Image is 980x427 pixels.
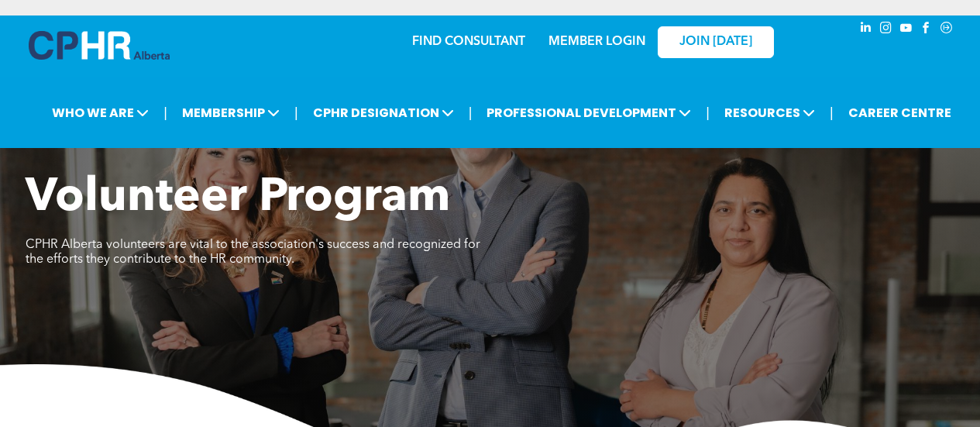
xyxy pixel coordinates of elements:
span: CPHR Alberta volunteers are vital to the association's success and recognized for the efforts the... [26,239,480,266]
span: Volunteer Program [26,175,450,222]
a: Social network [938,19,955,40]
span: RESOURCES [720,98,820,127]
a: JOIN [DATE] [658,26,774,58]
li: | [294,97,298,129]
a: MEMBER LOGIN [548,36,645,48]
span: JOIN [DATE] [679,35,752,50]
a: facebook [918,19,935,40]
span: MEMBERSHIP [177,98,284,127]
a: CAREER CENTRE [844,98,956,127]
span: CPHR DESIGNATION [308,98,459,127]
a: linkedin [858,19,875,40]
li: | [830,97,834,129]
a: youtube [898,19,915,40]
span: PROFESSIONAL DEVELOPMENT [482,98,696,127]
span: WHO WE ARE [47,98,153,127]
li: | [469,97,473,129]
li: | [163,97,167,129]
a: FIND CONSULTANT [412,36,525,48]
a: instagram [878,19,895,40]
li: | [706,97,710,129]
img: A blue and white logo for cp alberta [29,31,170,60]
